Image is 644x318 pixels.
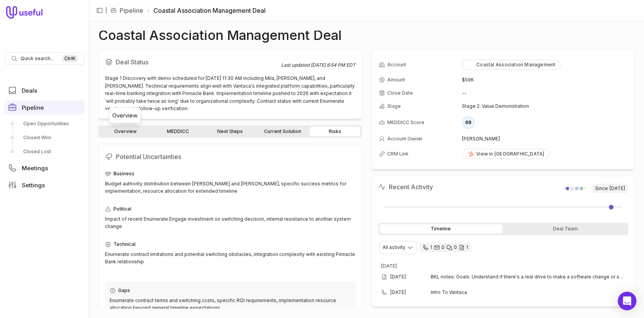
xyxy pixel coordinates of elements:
[5,118,84,158] div: Pipeline submenu
[5,131,84,144] a: Closed Won
[462,100,627,112] td: Stage 2: Value Demonstration
[22,88,37,93] span: Deals
[381,263,397,269] time: [DATE]
[387,62,406,68] span: Account
[462,116,474,129] div: 69
[311,62,355,68] time: [DATE] 6:54 PM EDT
[5,178,84,192] a: Settings
[610,185,625,192] time: [DATE]
[390,274,406,280] time: [DATE]
[21,55,54,62] span: Quick search...
[105,169,355,178] div: Business
[431,289,616,296] span: Intro To Vantaca
[112,111,137,120] div: Overview
[5,145,84,158] a: Closed Lost
[387,90,413,96] span: Close Date
[431,274,625,280] span: BKL notes: Goals: Understand if there's a real drive to make a software change or see if they are...
[387,136,423,142] span: Account Owner
[146,6,266,15] li: Coastal Association Management Deal
[504,224,627,233] div: Deal Team
[309,127,360,136] a: Risks
[100,127,151,136] a: Overview
[205,127,256,136] a: Next Steps
[467,151,544,157] div: View in [GEOGRAPHIC_DATA]
[462,74,627,86] td: $59K
[462,60,560,70] button: Coastal Association Management
[22,182,45,188] span: Settings
[62,55,78,62] kbd: Ctrl K
[152,127,203,136] a: MEDDICC
[5,100,84,114] a: Pipeline
[281,62,355,68] div: Last updated
[105,204,355,214] div: Political
[120,6,143,15] a: Pipeline
[22,165,48,171] span: Meetings
[110,297,351,312] div: Enumerate contract terms and switching costs, specific ROI requirements, implementation resource ...
[387,119,424,126] span: MEDDICC Score
[105,74,355,112] div: Stage 1 Discovery with demo scheduled for [DATE] 11:30 AM including Mila, [PERSON_NAME], and [PER...
[105,150,355,163] h2: Potential Uncertainties
[105,6,107,15] span: |
[98,31,342,40] h1: Coastal Association Management Deal
[5,161,84,175] a: Meetings
[5,118,84,130] a: Open Opportunities
[5,83,84,97] a: Deals
[387,103,401,109] span: Stage
[105,180,355,195] div: Budget authority distribution between [PERSON_NAME] and [PERSON_NAME], specific success metrics f...
[257,127,308,136] a: Current Solution
[105,251,355,266] div: Enumerate contract limitations and potential switching obstacles, integration complexity with exi...
[105,240,355,249] div: Technical
[105,56,281,68] h2: Deal Status
[592,184,628,193] span: Since
[387,151,409,157] span: CRM Link
[378,182,433,192] h2: Recent Activity
[462,87,627,99] td: --
[387,77,405,83] span: Amount
[419,243,471,252] div: 1 call and 0 email threads
[94,5,105,16] button: Collapse sidebar
[105,215,355,230] div: Impact of recent Enumerate Engage investment on switching decision, internal resistance to anothe...
[22,105,44,111] span: Pipeline
[462,149,549,159] a: View in [GEOGRAPHIC_DATA]
[390,289,406,296] time: [DATE]
[467,62,555,68] div: Coastal Association Management
[618,292,636,310] div: Open Intercom Messenger
[110,286,351,295] div: Gaps
[462,133,627,145] td: [PERSON_NAME]
[380,224,502,233] div: Timeline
